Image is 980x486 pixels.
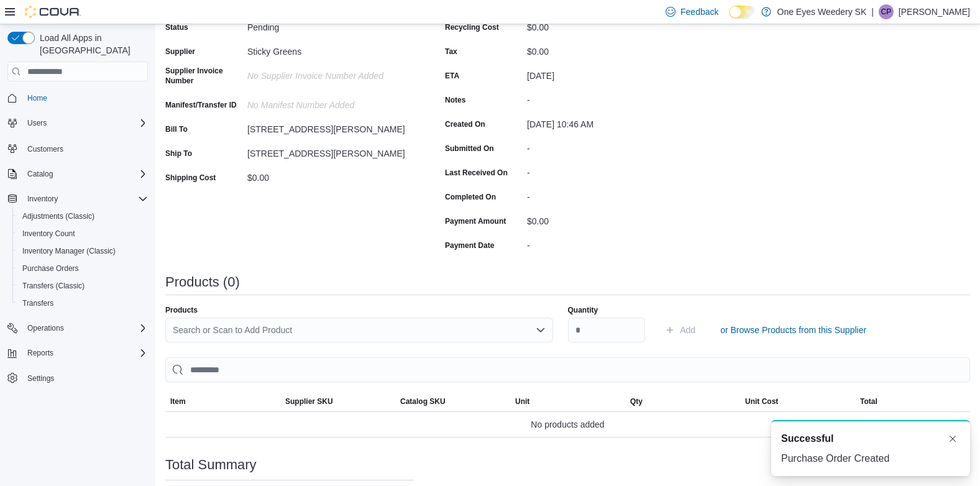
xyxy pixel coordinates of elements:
span: Transfers (Classic) [22,281,85,291]
button: Item [165,392,280,411]
span: Adjustments (Classic) [17,209,148,224]
span: Reports [27,348,53,358]
label: Supplier [165,47,195,57]
span: Operations [22,321,148,336]
label: Notes [445,95,465,105]
div: No Supplier Invoice Number added [247,66,414,81]
button: Inventory Manager (Classic) [12,242,153,260]
button: Unit Cost [740,392,855,411]
div: Notification [781,431,960,446]
div: No Manifest Number added [247,95,414,110]
button: Dismiss toast [945,431,960,446]
a: Inventory Count [17,226,80,241]
span: Total [860,397,877,406]
button: Add [660,318,700,342]
button: Catalog SKU [395,392,510,411]
button: Operations [22,321,69,336]
label: ETA [445,71,459,81]
button: Reports [2,344,153,362]
label: Tax [445,47,457,57]
label: Submitted On [445,144,494,154]
button: Catalog [22,167,58,181]
span: Transfers [17,296,148,311]
span: Unit Cost [745,397,778,406]
div: - [527,139,694,154]
div: [STREET_ADDRESS][PERSON_NAME] [247,119,414,134]
a: Transfers (Classic) [17,278,89,293]
div: [STREET_ADDRESS][PERSON_NAME] [247,144,414,158]
div: [DATE] 10:46 AM [527,114,694,129]
a: Customers [22,142,68,157]
button: Operations [2,319,153,337]
span: Successful [781,431,833,446]
label: Recycling Cost [445,22,499,32]
a: Settings [22,371,59,386]
a: Inventory Manager (Classic) [17,244,121,259]
label: Status [165,22,188,32]
div: - [527,236,694,250]
span: Qty [630,397,643,406]
div: Sticky Greens [247,42,414,57]
a: Home [22,91,52,106]
nav: Complex example [7,84,148,420]
span: Home [22,90,148,106]
button: Reports [22,346,58,360]
button: Inventory [22,191,63,206]
label: Supplier Invoice Number [165,66,242,86]
span: Dark Mode [729,19,730,19]
button: or Browse Products from this Supplier [715,318,871,342]
p: [PERSON_NAME] [899,4,970,19]
button: Transfers [12,295,153,312]
span: Customers [27,144,63,154]
span: Load All Apps in [GEOGRAPHIC_DATA] [35,32,148,57]
span: Inventory Count [17,226,148,241]
div: - [527,90,694,105]
span: Reports [22,346,148,360]
button: Supplier SKU [280,392,395,411]
span: or Browse Products from this Supplier [720,324,866,336]
span: No products added [531,417,604,432]
span: Purchase Orders [17,261,148,276]
button: Purchase Orders [12,260,153,277]
span: Purchase Orders [22,264,79,273]
span: Add [680,324,695,336]
div: Pending [247,17,414,32]
a: Adjustments (Classic) [17,209,99,224]
button: Transfers (Classic) [12,277,153,295]
label: Products [165,305,198,315]
span: Users [27,118,47,128]
label: Manifest/Transfer ID [165,100,237,110]
h3: Total Summary [165,457,257,472]
span: Inventory Manager (Classic) [17,244,148,259]
label: Completed On [445,192,496,202]
button: Home [2,89,153,107]
span: Catalog [27,169,53,179]
button: Total [855,392,970,411]
span: Catalog [22,167,148,181]
button: Customers [2,139,153,157]
span: Transfers (Classic) [17,278,148,293]
p: One Eyes Weedery SK [777,4,867,19]
button: Qty [625,392,740,411]
div: Carol Paulsen [879,4,894,19]
button: Settings [2,369,153,387]
label: Bill To [165,124,188,134]
span: Settings [22,370,148,386]
div: $0.00 [527,42,694,57]
h3: Products (0) [165,275,240,290]
label: Payment Amount [445,216,506,226]
span: Catalog SKU [400,397,446,406]
span: Inventory [22,191,148,206]
button: Catalog [2,165,153,183]
span: Inventory Count [22,229,75,239]
input: Dark Mode [729,6,755,19]
button: Open list of options [536,325,546,335]
span: Inventory Manager (Classic) [22,246,116,256]
span: Transfers [22,298,53,308]
button: Adjustments (Classic) [12,208,153,225]
span: CP [881,4,892,19]
div: - [527,187,694,202]
span: Feedback [680,6,718,18]
label: Payment Date [445,241,494,250]
div: $0.00 [527,17,694,32]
